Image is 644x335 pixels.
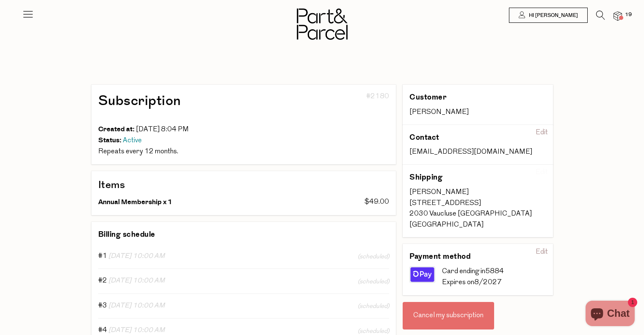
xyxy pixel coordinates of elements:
span: x [163,197,166,207]
h3: Customer [409,91,519,103]
div: Edit [532,246,551,259]
div: [PERSON_NAME] [409,187,546,198]
inbox-online-store-chat: Shopify online store chat [583,301,637,328]
span: Active [123,137,142,144]
div: Cancel my subscription [403,302,494,330]
div: [STREET_ADDRESS] [409,198,546,209]
span: (scheduled) [358,252,389,262]
div: [GEOGRAPHIC_DATA] [409,220,546,231]
span: #3 [98,302,107,309]
h3: Shipping [409,172,519,183]
div: . [98,147,390,158]
span: Created at: [98,124,135,134]
img: Part&Parcel [297,8,348,40]
span: [EMAIL_ADDRESS][DOMAIN_NAME] [409,149,532,155]
span: [DATE] 8:04 PM [136,126,189,133]
div: 2030 Vaucluse [GEOGRAPHIC_DATA] [409,209,546,220]
span: Annual Membership [98,197,162,207]
div: Edit [532,166,551,180]
h2: Items [98,178,390,192]
span: [DATE] 10:00 AM [108,253,165,260]
span: $49.00 [365,199,389,205]
a: 19 [614,11,622,20]
span: Status: [98,135,122,145]
span: #1 [98,253,107,260]
span: #2 [98,277,107,284]
span: [DATE] 10:00 AM [108,277,165,284]
span: 19 [623,11,634,19]
span: Repeats every [98,148,143,155]
span: (scheduled) [358,277,389,287]
h1: Subscription [98,91,290,111]
span: Expires on [442,279,474,286]
span: #4 [98,327,107,334]
h3: Payment method [409,251,519,263]
h3: Billing schedule [98,229,155,241]
span: [DATE] 10:00 AM [108,327,165,334]
div: 5884 8/2027 [442,266,546,288]
span: Card ending in [442,268,485,275]
a: Hi [PERSON_NAME] [509,8,588,23]
span: [PERSON_NAME] [409,109,469,116]
span: 12 months [144,148,177,155]
h3: Contact [409,132,519,144]
div: Edit [532,126,551,140]
span: [DATE] 10:00 AM [108,302,165,309]
span: (scheduled) [358,302,389,311]
span: Hi [PERSON_NAME] [527,12,578,19]
div: #2180 [296,91,389,124]
span: 1 [168,197,172,207]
